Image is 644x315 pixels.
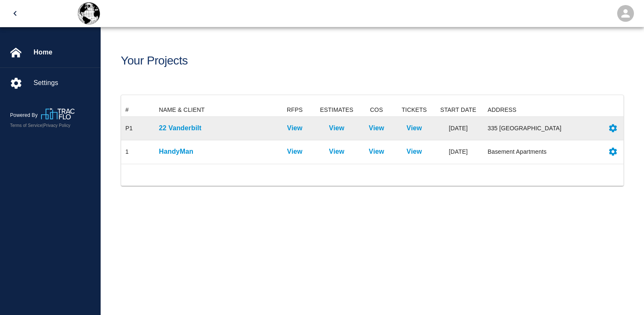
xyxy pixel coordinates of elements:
button: Settings [605,143,621,160]
div: TICKETS [395,103,433,116]
div: 335 [GEOGRAPHIC_DATA] [488,124,598,132]
a: View [287,147,303,157]
p: Powered By [10,111,41,119]
div: COS [358,103,395,116]
a: 22 Vanderbilt [159,123,270,133]
a: HandyMan [159,147,270,157]
div: COS [370,103,383,116]
div: Basement Apartments [488,147,598,156]
button: Settings [605,120,621,137]
div: NAME & CLIENT [159,103,205,116]
a: View [369,147,384,157]
div: START DATE [433,103,483,116]
img: TracFlo [41,108,75,119]
div: [DATE] [433,140,483,164]
a: Terms of Service [10,123,42,128]
a: Privacy Policy [44,123,70,128]
div: ESTIMATES [320,103,353,116]
span: Settings [34,78,93,88]
div: ADDRESS [483,103,602,116]
span: Home [34,47,93,57]
a: View [407,147,422,157]
div: ESTIMATES [316,103,358,116]
a: View [407,123,422,133]
a: View [369,123,384,133]
a: View [329,147,345,157]
img: Global Contractors [77,2,101,25]
span: | [42,123,44,128]
a: View [329,123,345,133]
button: open drawer [5,3,25,23]
a: View [287,123,303,133]
div: # [121,103,155,116]
div: NAME & CLIENT [155,103,274,116]
div: # [125,103,129,116]
h1: Your Projects [121,54,188,68]
iframe: Chat Widget [602,275,644,315]
div: 1 [125,147,129,156]
div: TICKETS [402,103,427,116]
div: RFPS [287,103,303,116]
div: ADDRESS [488,103,517,116]
div: P1 [125,124,132,132]
div: [DATE] [433,117,483,140]
div: START DATE [440,103,476,116]
div: RFPS [274,103,316,116]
